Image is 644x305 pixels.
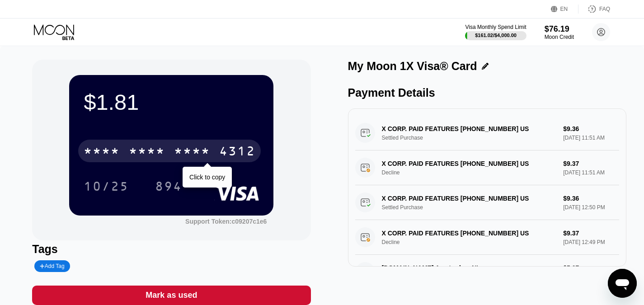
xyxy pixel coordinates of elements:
div: Click to copy [189,174,225,181]
div: $1.81 [84,89,259,115]
div: 10/25 [77,175,136,197]
div: $76.19 [545,24,574,34]
div: Tags [32,243,310,256]
div: Support Token:c09207c1e6 [185,218,267,225]
div: $76.19Moon Credit [545,24,574,40]
div: Add Tag [40,263,64,269]
div: FAQ [599,6,610,12]
iframe: Knop om het berichtenvenster te openen [608,269,637,298]
div: 894 [155,180,182,195]
div: Visa Monthly Spend Limit [465,24,526,30]
div: Add Tag [34,260,70,272]
div: My Moon 1X Visa® Card [348,60,477,73]
div: Visa Monthly Spend Limit$161.02/$4,000.00 [465,24,526,40]
div: Payment Details [348,86,626,99]
div: Mark as used [32,286,310,305]
div: EN [560,6,568,12]
div: FAQ [578,5,610,14]
div: Moon Credit [545,34,574,40]
div: 10/25 [84,180,129,195]
div: $161.02 / $4,000.00 [475,33,517,38]
div: Mark as used [146,290,197,300]
div: Support Token: c09207c1e6 [185,218,267,225]
div: 894 [148,175,189,197]
div: 4312 [219,145,255,160]
div: EN [551,5,578,14]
